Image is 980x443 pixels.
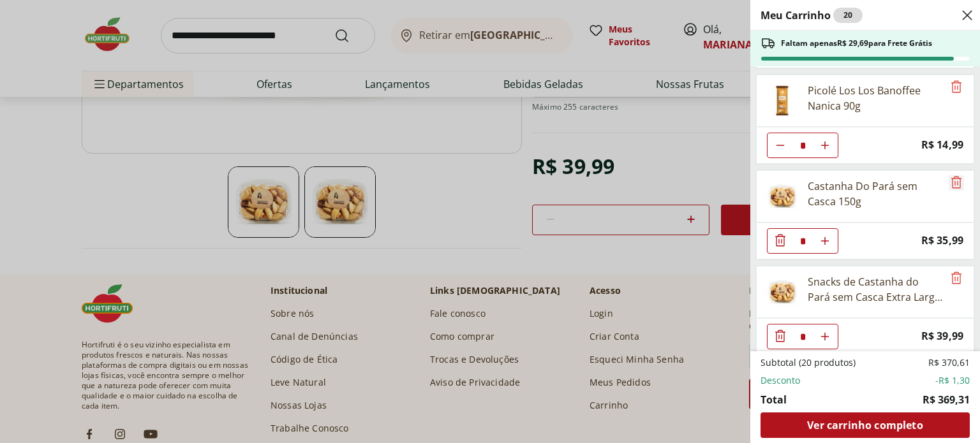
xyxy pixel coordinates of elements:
[808,274,943,305] div: Snacks de Castanha do Pará sem Casca Extra Larga Premium 150g
[768,228,793,254] button: Diminuir Quantidade
[923,392,970,407] span: R$ 369,31
[935,374,970,387] span: -R$ 1,30
[761,8,863,23] h2: Meu Carrinho
[928,356,970,369] span: R$ 370,61
[807,420,923,430] span: Ver carrinho completo
[761,392,787,407] span: Total
[764,178,800,214] img: Principal
[921,136,963,154] span: R$ 14,99
[764,274,800,310] img: Principal
[808,83,943,113] div: Picolé Los Los Banoffee Nanica 90g
[768,324,793,349] button: Diminuir Quantidade
[764,83,800,119] img: Picolé Los Los Banoffee Nanica 90g
[793,324,812,349] input: Quantidade Atual
[781,38,932,48] span: Faltam apenas R$ 29,69 para Frete Grátis
[761,412,970,438] a: Ver carrinho completo
[812,133,838,158] button: Aumentar Quantidade
[808,178,943,209] div: Castanha Do Pará sem Casca 150g
[793,229,812,253] input: Quantidade Atual
[812,324,838,349] button: Aumentar Quantidade
[921,328,963,345] span: R$ 39,99
[812,228,838,254] button: Aumentar Quantidade
[761,356,856,369] span: Subtotal (20 produtos)
[768,133,793,158] button: Diminuir Quantidade
[833,8,863,23] div: 20
[793,133,812,157] input: Quantidade Atual
[761,374,800,387] span: Desconto
[921,232,963,249] span: R$ 35,99
[949,80,964,95] button: Remove
[949,271,964,286] button: Remove
[949,175,964,191] button: Remove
